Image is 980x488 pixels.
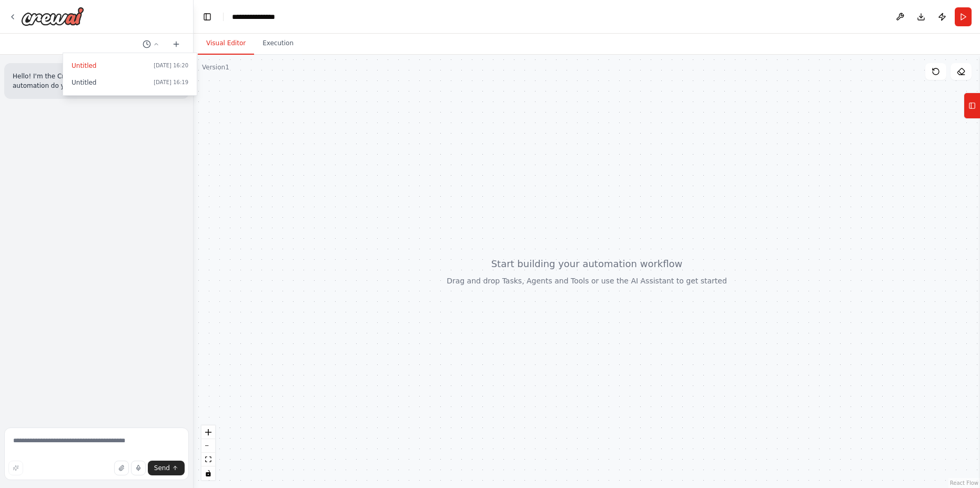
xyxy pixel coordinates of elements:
button: Hide left sidebar [200,9,215,24]
button: Visual Editor [198,33,254,55]
span: Untitled [72,62,149,70]
div: React Flow controls [201,425,215,480]
button: Execution [254,33,302,55]
span: [DATE] 16:20 [154,62,188,70]
button: zoom in [201,425,215,439]
button: fit view [201,453,215,466]
span: Untitled [72,78,149,87]
nav: breadcrumb [232,12,286,22]
button: Untitled[DATE] 16:19 [67,74,193,91]
button: Untitled[DATE] 16:20 [67,57,193,74]
a: React Flow attribution [950,480,978,486]
div: Version 1 [202,63,229,72]
button: toggle interactivity [201,466,215,480]
span: [DATE] 16:19 [154,78,188,87]
button: zoom out [201,439,215,453]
